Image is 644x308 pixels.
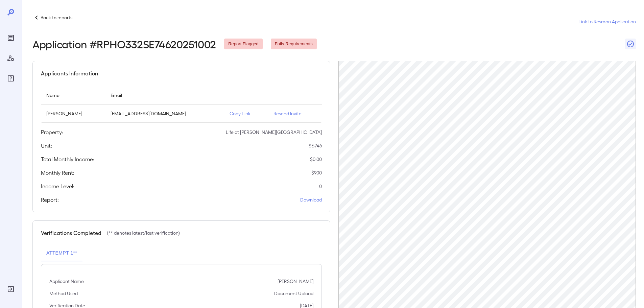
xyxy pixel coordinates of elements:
[41,155,94,163] h5: Total Monthly Income:
[41,169,74,177] h5: Monthly Rent:
[5,73,16,84] div: FAQ
[107,230,180,236] p: (** denotes latest/last verification)
[310,156,322,163] p: $ 0.00
[41,182,74,190] h5: Income Level:
[309,142,322,149] p: SE-746
[273,110,316,117] p: Resend Invite
[105,86,224,105] th: Email
[46,110,100,117] p: [PERSON_NAME]
[226,129,322,136] p: Life at [PERSON_NAME][GEOGRAPHIC_DATA]
[111,110,219,117] p: [EMAIL_ADDRESS][DOMAIN_NAME]
[224,41,263,47] span: Report Flagged
[41,86,322,123] table: simple table
[5,284,16,294] div: Log Out
[311,169,322,176] p: $ 900
[300,196,322,203] a: Download
[5,53,16,64] div: Manage Users
[41,69,98,77] h5: Applicants Information
[32,38,216,50] h2: Application # RPHO332SE74620251002
[230,110,263,117] p: Copy Link
[274,290,313,297] p: Document Upload
[41,245,82,261] button: Attempt 1**
[271,41,317,47] span: Fails Requirements
[625,39,636,49] button: Close Report
[5,32,16,43] div: Reports
[278,278,313,285] p: [PERSON_NAME]
[41,196,59,204] h5: Report:
[49,278,84,285] p: Applicant Name
[578,18,636,25] a: Link to Resman Application
[41,229,101,237] h5: Verifications Completed
[41,86,105,105] th: Name
[41,14,72,21] p: Back to reports
[49,290,78,297] p: Method Used
[41,142,52,150] h5: Unit:
[319,183,322,190] p: 0
[41,128,63,136] h5: Property:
